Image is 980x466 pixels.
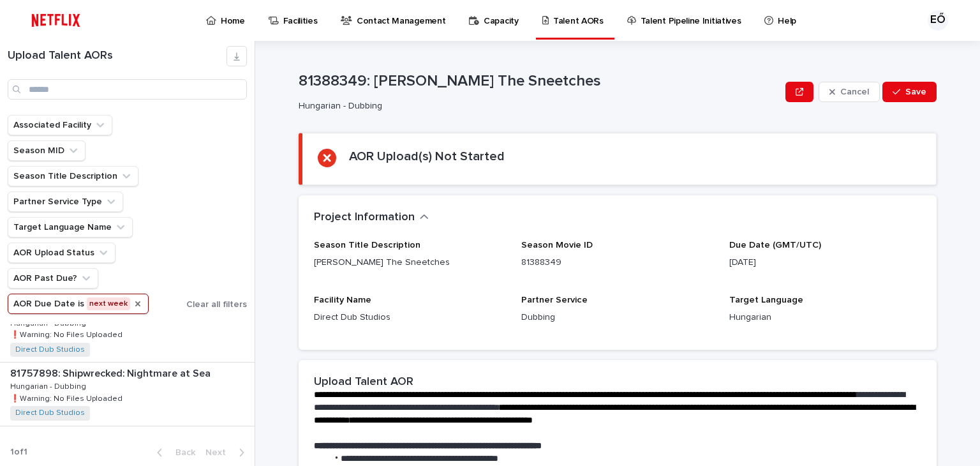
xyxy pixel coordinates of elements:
[299,101,775,112] p: Hungarian - Dubbing
[729,311,921,324] p: Hungarian
[882,82,937,102] button: Save
[8,140,85,161] button: Season MID
[10,380,89,391] p: Hungarian - Dubbing
[314,256,506,269] p: [PERSON_NAME] The Sneetches
[928,10,948,31] div: EŐ
[8,268,98,289] button: AOR Past Due?
[26,8,86,33] img: ifQbXi3ZQGMSEF7WDB7W
[10,365,213,380] p: 81757898: Shipwrecked: Nightmare at Sea
[8,192,123,212] button: Partner Service Type
[819,82,880,102] button: Cancel
[521,256,713,269] p: 81388349
[349,149,505,164] h2: AOR Upload(s) Not Started
[147,447,200,458] button: Back
[521,296,588,304] span: Partner Service
[8,243,115,263] button: AOR Upload Status
[8,217,133,237] button: Target Language Name
[729,241,821,250] span: Due Date (GMT/UTC)
[15,409,85,417] a: Direct Dub Studios
[314,296,371,304] span: Facility Name
[168,448,195,457] span: Back
[8,79,247,100] input: Search
[8,294,149,314] button: AOR Due Date
[200,447,255,458] button: Next
[314,311,506,324] p: Direct Dub Studios
[10,328,125,340] p: ❗️Warning: No Files Uploaded
[729,296,803,304] span: Target Language
[181,295,247,314] button: Clear all filters
[8,115,112,135] button: Associated Facility
[521,241,593,250] span: Season Movie ID
[840,87,869,96] span: Cancel
[314,241,420,250] span: Season Title Description
[186,300,247,309] span: Clear all filters
[205,448,234,457] span: Next
[314,211,415,225] h2: Project Information
[314,211,429,225] button: Project Information
[314,375,413,389] h2: Upload Talent AOR
[729,256,921,269] p: [DATE]
[521,311,713,324] p: Dubbing
[10,392,125,403] p: ❗️Warning: No Files Uploaded
[905,87,926,96] span: Save
[299,72,780,91] p: 81388349: [PERSON_NAME] The Sneetches
[15,345,85,354] a: Direct Dub Studios
[8,166,138,186] button: Season Title Description
[8,49,226,63] h1: Upload Talent AORs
